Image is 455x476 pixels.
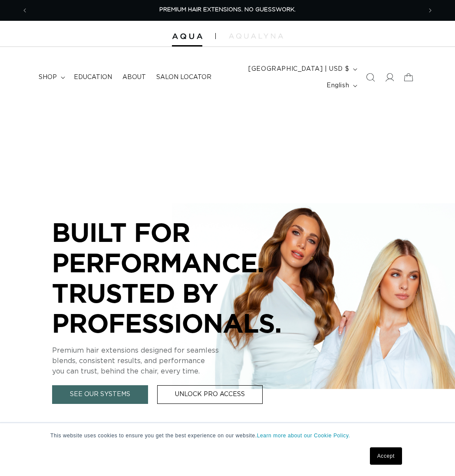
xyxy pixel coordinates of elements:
[151,68,217,86] a: Salon Locator
[52,217,313,338] p: BUILT FOR PERFORMANCE. TRUSTED BY PROFESSIONALS.
[74,73,112,81] span: Education
[52,385,148,404] a: See Our Systems
[33,68,69,86] summary: shop
[321,77,361,94] button: English
[159,7,296,13] span: PREMIUM HAIR EXTENSIONS. NO GUESSWORK.
[243,61,361,77] button: [GEOGRAPHIC_DATA] | USD $
[326,81,349,90] span: English
[117,68,151,86] a: About
[156,73,211,81] span: Salon Locator
[15,2,34,19] button: Previous announcement
[157,385,263,404] a: Unlock Pro Access
[122,73,146,81] span: About
[69,68,117,86] a: Education
[172,33,202,40] img: Aqua Hair Extensions
[229,33,283,39] img: aqualyna.com
[50,432,405,440] p: This website uses cookies to ensure you get the best experience on our website.
[257,433,350,439] a: Learn more about our Cookie Policy.
[39,73,57,81] span: shop
[52,345,313,377] p: Premium hair extensions designed for seamless blends, consistent results, and performance you can...
[421,2,440,19] button: Next announcement
[361,68,380,87] summary: Search
[370,447,402,465] a: Accept
[248,65,349,74] span: [GEOGRAPHIC_DATA] | USD $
